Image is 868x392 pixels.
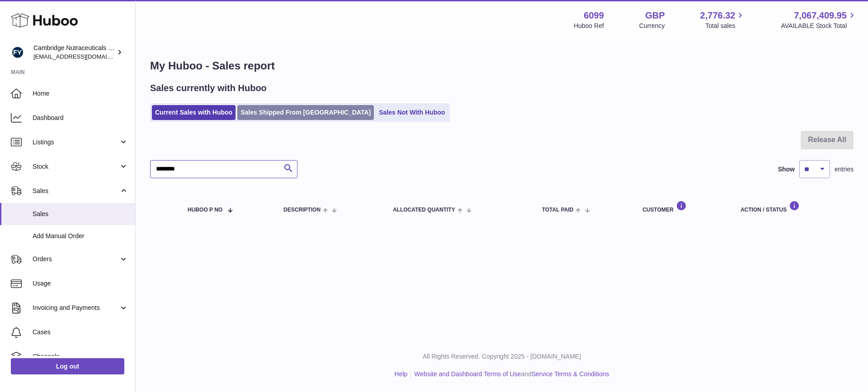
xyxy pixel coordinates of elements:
div: Currency [639,22,665,30]
span: Cases [33,328,128,337]
span: 7,067,409.95 [794,9,847,22]
span: Stock [33,162,119,171]
span: Add Manual Order [33,232,128,240]
span: Total sales [705,22,745,30]
img: internalAdmin-6099@internal.huboo.com [11,46,24,59]
a: Log out [11,358,124,374]
span: Dashboard [33,114,128,122]
span: ALLOCATED Quantity [393,207,455,213]
a: Sales Not With Huboo [376,105,448,120]
div: Huboo Ref [574,22,604,30]
span: [EMAIL_ADDRESS][DOMAIN_NAME] [33,53,133,60]
a: Sales Shipped From [GEOGRAPHIC_DATA] [237,105,374,120]
a: Help [395,370,408,378]
strong: GBP [645,9,665,22]
span: entries [835,165,854,174]
h2: Sales currently with Huboo [150,82,267,94]
span: 2,776.32 [700,9,736,22]
strong: 6099 [584,9,604,22]
div: Cambridge Nutraceuticals Ltd [33,44,115,61]
a: Service Terms & Conditions [532,370,609,378]
span: Total paid [542,207,574,213]
span: Description [283,207,321,213]
span: Usage [33,279,128,288]
h1: My Huboo - Sales report [150,59,854,73]
span: Listings [33,138,119,147]
label: Show [778,165,795,174]
a: Website and Dashboard Terms of Use [414,370,521,378]
span: AVAILABLE Stock Total [781,22,857,30]
span: Sales [33,210,128,218]
a: 2,776.32 Total sales [700,9,746,30]
a: 7,067,409.95 AVAILABLE Stock Total [781,9,857,30]
div: Customer [642,201,722,213]
a: Current Sales with Huboo [152,105,236,120]
span: Invoicing and Payments [33,304,119,312]
div: Action / Status [741,201,844,213]
p: All Rights Reserved. Copyright 2025 - [DOMAIN_NAME] [143,352,861,361]
span: Channels [33,352,128,361]
span: Huboo P no [188,207,222,213]
li: and [411,370,609,378]
span: Home [33,89,128,98]
span: Sales [33,187,119,195]
span: Orders [33,255,119,263]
